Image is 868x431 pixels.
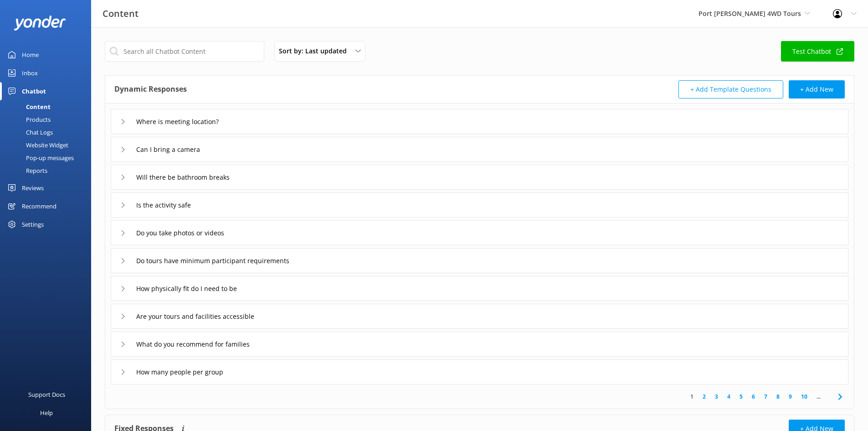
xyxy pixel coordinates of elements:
[796,392,812,401] a: 10
[5,113,51,126] div: Products
[747,392,760,401] a: 6
[103,6,139,21] h3: Content
[22,179,44,197] div: Reviews
[686,392,698,401] a: 1
[5,164,47,177] div: Reports
[784,392,796,401] a: 9
[22,64,38,82] div: Inbox
[698,392,710,401] a: 2
[5,126,53,139] div: Chat Logs
[699,9,801,18] span: Port [PERSON_NAME] 4WD Tours
[5,139,68,151] div: Website Widget
[723,392,735,401] a: 4
[22,46,39,64] div: Home
[781,41,854,62] a: Test Chatbot
[105,41,264,62] input: Search all Chatbot Content
[5,164,91,177] a: Reports
[40,404,53,422] div: Help
[5,139,91,151] a: Website Widget
[279,46,352,56] span: Sort by: Last updated
[760,392,772,401] a: 7
[22,197,56,215] div: Recommend
[14,16,66,31] img: yonder-white-logo.png
[5,126,91,139] a: Chat Logs
[114,80,187,99] h4: Dynamic Responses
[22,215,44,234] div: Settings
[28,385,65,404] div: Support Docs
[5,151,74,164] div: Pop-up messages
[678,80,783,99] button: + Add Template Questions
[5,100,51,113] div: Content
[5,113,91,126] a: Products
[812,392,825,401] span: ...
[5,100,91,113] a: Content
[735,392,747,401] a: 5
[710,392,723,401] a: 3
[22,82,46,100] div: Chatbot
[772,392,784,401] a: 8
[789,80,845,99] button: + Add New
[5,151,91,164] a: Pop-up messages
